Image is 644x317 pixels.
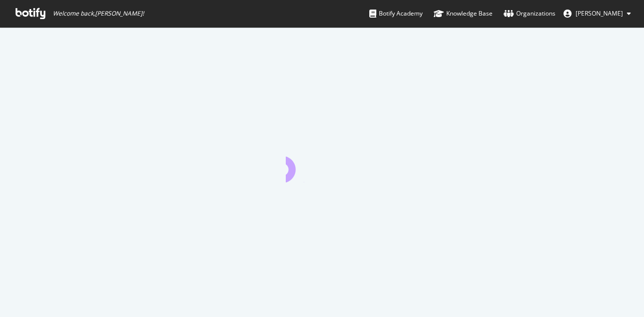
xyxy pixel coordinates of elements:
div: Organizations [504,9,555,19]
button: [PERSON_NAME] [555,6,639,22]
div: animation [286,146,358,182]
div: Knowledge Base [434,9,493,19]
span: Welcome back, [PERSON_NAME] ! [53,10,144,18]
span: Emily Decicco [576,9,623,18]
div: Botify Academy [369,9,423,19]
